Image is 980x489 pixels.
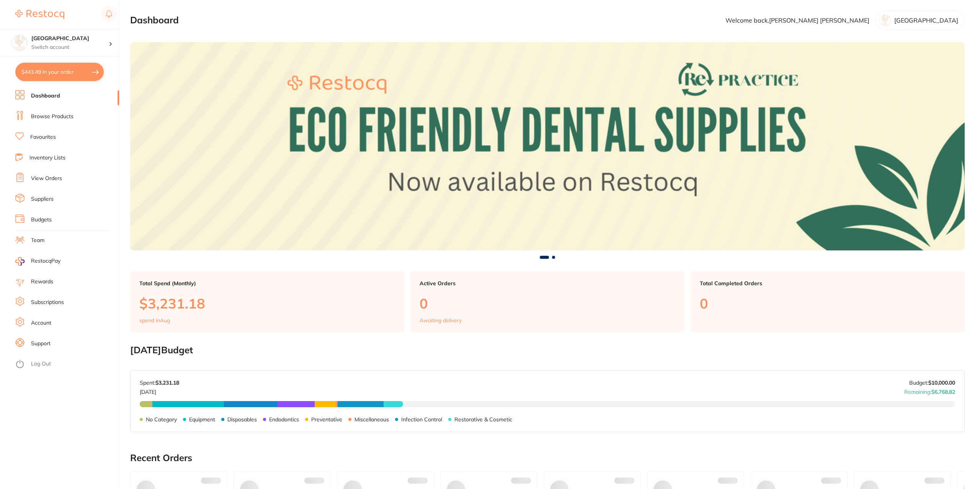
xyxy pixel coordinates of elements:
[894,17,958,24] p: [GEOGRAPHIC_DATA]
[31,278,53,286] a: Rewards
[31,319,51,327] a: Account
[139,317,170,323] p: spend in Aug
[928,379,955,386] strong: $10,000.00
[31,35,109,42] h4: Katoomba Dental Centre
[31,216,52,224] a: Budgets
[130,345,965,356] h2: [DATE] Budget
[12,35,27,50] img: Katoomba Dental Centre
[15,10,64,19] img: Restocq Logo
[311,416,342,422] p: Preventative
[904,386,955,395] p: Remaining:
[420,296,675,311] p: 0
[130,271,404,333] a: Total Spend (Monthly)$3,231.18spend inAug
[31,299,64,306] a: Subscriptions
[420,280,675,286] p: Active Orders
[31,195,54,203] a: Suppliers
[31,340,51,348] a: Support
[15,257,24,266] img: RestocqPay
[354,416,389,422] p: Miscellaneous
[269,416,299,422] p: Endodontics
[931,388,955,395] strong: $6,768.82
[454,416,512,422] p: Restorative & Cosmetic
[15,257,60,266] a: RestocqPay
[410,271,684,333] a: Active Orders0Awaiting delivery
[700,280,955,286] p: Total Completed Orders
[31,237,44,244] a: Team
[29,154,65,162] a: Inventory Lists
[30,133,56,141] a: Favourites
[140,380,179,386] p: Spent:
[691,271,965,333] a: Total Completed Orders0
[31,92,60,100] a: Dashboard
[700,296,955,311] p: 0
[909,380,955,386] p: Budget:
[130,453,965,463] h2: Recent Orders
[140,386,179,395] p: [DATE]
[130,42,965,250] img: Dashboard
[31,44,109,51] p: Switch account
[31,175,62,182] a: View Orders
[146,416,177,422] p: No Category
[31,360,51,368] a: Log Out
[15,358,117,370] button: Log Out
[15,63,104,81] button: $443.49 in your order
[401,416,442,422] p: Infection Control
[189,416,215,422] p: Equipment
[130,15,179,26] h2: Dashboard
[31,113,73,120] a: Browse Products
[227,416,257,422] p: Disposables
[139,296,395,311] p: $3,231.18
[725,17,869,24] p: Welcome back, [PERSON_NAME] [PERSON_NAME]
[420,317,462,323] p: Awaiting delivery
[155,379,179,386] strong: $3,231.18
[139,280,395,286] p: Total Spend (Monthly)
[15,6,64,23] a: Restocq Logo
[31,257,60,265] span: RestocqPay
